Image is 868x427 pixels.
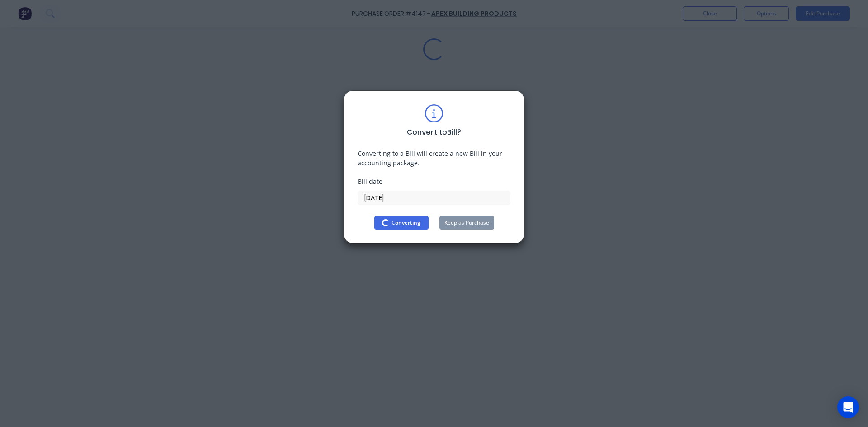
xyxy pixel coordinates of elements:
span: Converting [392,219,420,227]
div: Convert to Bill ? [407,127,461,138]
div: Open Intercom Messenger [837,396,859,418]
button: Converting [374,216,429,230]
div: Bill date [358,177,510,186]
div: Converting to a Bill will create a new Bill in your accounting package. [358,149,510,168]
button: Keep as Purchase [439,216,494,230]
